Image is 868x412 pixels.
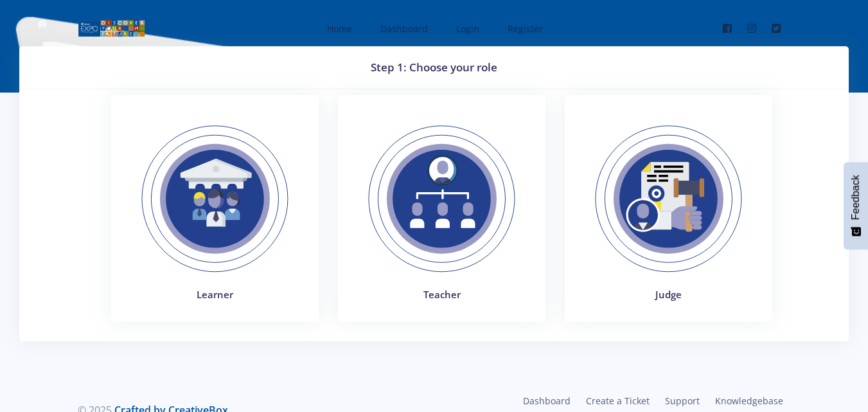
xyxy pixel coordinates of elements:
[127,111,303,287] img: Learner
[657,391,707,410] a: Support
[443,12,490,46] a: Login
[508,22,543,35] span: Register
[515,391,578,410] a: Dashboard
[850,175,862,220] span: Feedback
[328,95,555,342] a: Teacher Teacher
[314,12,362,46] a: Home
[580,287,757,302] h4: Judge
[380,22,428,35] span: Dashboard
[578,391,657,410] a: Create a Ticket
[707,391,791,410] a: Knowledgebase
[127,287,303,302] h4: Learner
[368,12,438,46] a: Dashboard
[580,111,757,287] img: Judges
[327,22,352,35] span: Home
[35,59,833,76] h3: Step 1: Choose your role
[78,19,145,38] img: logo01.png
[495,12,553,46] a: Register
[353,287,530,302] h4: Teacher
[555,95,782,342] a: Judges Judge
[353,111,530,287] img: Teacher
[844,162,868,249] button: Feedback - Show survey
[102,95,328,342] a: Learner Learner
[456,22,479,35] span: Login
[715,395,783,407] span: Knowledgebase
